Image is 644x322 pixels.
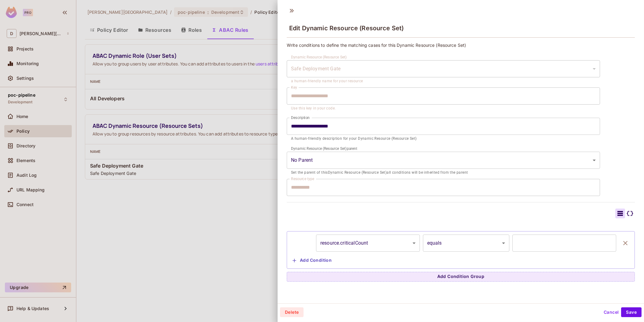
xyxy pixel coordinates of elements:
p: Set the parent of this Dynamic Resource (Resource Set) all conditions will be inherited from the ... [291,170,596,176]
div: equals [423,235,510,252]
button: Save [621,307,642,317]
label: Description [291,115,310,120]
label: Dynamic Resource (Resource Set) parent [291,146,357,151]
div: Without label [287,152,600,169]
label: Resource type [291,176,314,181]
p: a human-friendly name for your resource [291,78,596,84]
button: Delete [280,307,304,317]
div: Without label [287,60,600,77]
label: Key [291,85,297,90]
button: Cancel [601,307,621,317]
div: resource.criticalCount [316,235,420,252]
button: Add Condition Group [287,272,635,282]
p: A human-friendly description for your Dynamic Resource (Resource Set) [291,136,596,142]
button: Add Condition [290,256,334,265]
p: Use this key in your code. [291,105,596,112]
p: Write conditions to define the matching cases for this Dynamic Resource (Resource Set) [287,42,635,48]
span: Edit Dynamic Resource (Resource Set) [289,24,404,32]
label: Dynamic Resource (Resource Set) [291,54,347,60]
